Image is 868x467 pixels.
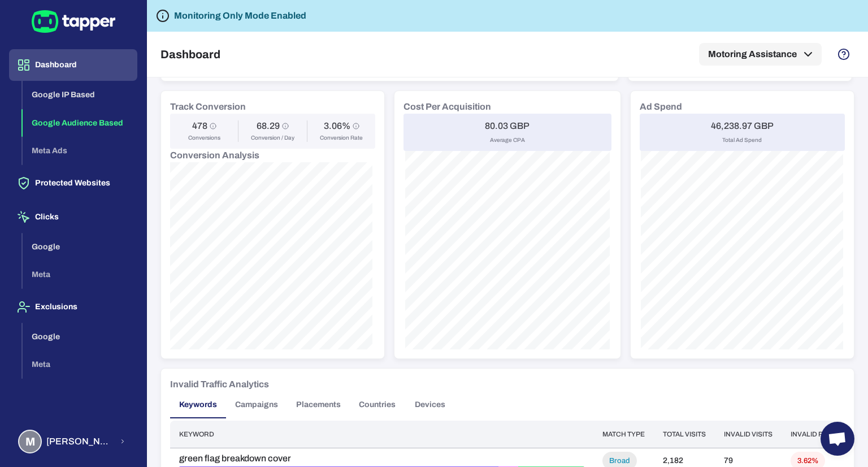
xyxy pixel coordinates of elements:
[9,425,137,458] button: M[PERSON_NAME] [PERSON_NAME]
[403,100,491,114] h6: Cost Per Acquisition
[210,123,216,129] svg: Conversions
[23,81,137,109] button: Google IP Based
[170,149,375,162] h6: Conversion Analysis
[821,422,854,456] div: Open chat
[170,391,226,418] button: Keywords
[282,123,289,129] svg: Conversion / Day
[226,391,287,418] button: Campaigns
[23,117,137,127] a: Google Audience Based
[593,421,654,448] th: Match type
[9,291,137,323] button: Exclusions
[170,100,246,114] h6: Track Conversion
[23,89,137,99] a: Google IP Based
[160,47,220,61] h5: Dashboard
[257,120,280,132] h6: 68.29
[320,134,363,142] span: Conversion Rate
[654,421,715,448] th: Total visits
[23,331,137,340] a: Google
[782,421,845,448] th: Invalid rate
[711,120,774,132] h6: 46,238.97 GBP
[23,323,137,351] button: Google
[46,436,112,447] span: [PERSON_NAME] [PERSON_NAME]
[156,9,170,23] svg: Tapper is not blocking any fraudulent activity for this domain
[179,453,584,464] span: green flag breakdown cover
[353,123,359,129] svg: Conversion Rate
[9,49,137,81] button: Dashboard
[350,391,405,418] button: Countries
[23,233,137,261] button: Google
[23,109,137,137] button: Google Audience Based
[192,120,207,132] h6: 478
[170,378,269,391] h6: Invalid Traffic Analytics
[23,241,137,250] a: Google
[174,9,306,23] h6: Monitoring Only Mode Enabled
[18,430,42,453] div: M
[170,421,593,448] th: Keyword
[791,456,825,466] span: 3.62%
[9,211,137,221] a: Clicks
[287,391,350,418] button: Placements
[188,134,220,142] span: Conversions
[640,100,682,114] h6: Ad Spend
[9,167,137,199] button: Protected Websites
[405,391,455,418] button: Devices
[490,136,525,144] span: Average CPA
[324,120,350,132] h6: 3.06%
[251,134,294,142] span: Conversion / Day
[9,201,137,233] button: Clicks
[9,178,137,187] a: Protected Websites
[602,456,637,466] span: Broad
[9,301,137,311] a: Exclusions
[485,120,530,132] h6: 80.03 GBP
[9,59,137,69] a: Dashboard
[699,43,822,66] button: Motoring Assistance
[722,136,762,144] span: Total Ad Spend
[715,421,782,448] th: Invalid visits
